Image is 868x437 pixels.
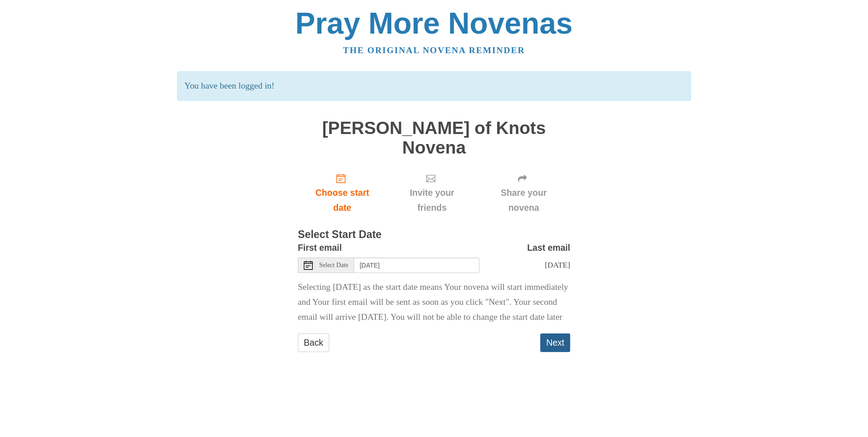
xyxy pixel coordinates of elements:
p: Selecting [DATE] as the start date means Your novena will start immediately and Your first email ... [298,280,570,325]
p: You have been logged in! [177,71,690,101]
span: [DATE] [545,260,570,269]
label: Last email [527,240,570,255]
input: Use the arrow keys to pick a date [354,258,479,273]
a: Choose start date [298,166,387,220]
button: Next [540,333,570,352]
span: Invite your friends [396,185,468,215]
label: First email [298,240,342,255]
div: Click "Next" to confirm your start date first. [477,166,570,220]
h1: [PERSON_NAME] of Knots Novena [298,119,570,157]
span: Select Date [319,262,348,268]
a: The original novena reminder [343,45,525,55]
a: Pray More Novenas [296,6,573,40]
span: Share your novena [486,185,561,215]
div: Click "Next" to confirm your start date first. [387,166,477,220]
span: Choose start date [307,185,378,215]
a: Back [298,333,329,352]
h3: Select Start Date [298,229,570,241]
